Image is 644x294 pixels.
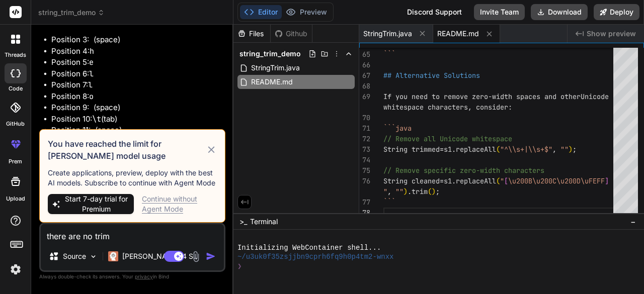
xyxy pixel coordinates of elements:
span: // Remove specific zero-width characters [383,166,544,175]
label: threads [5,51,26,59]
img: icon [206,251,216,261]
label: code [9,84,23,93]
span: = [440,145,444,154]
div: 74 [359,155,370,165]
span: ( [428,187,432,196]
code: l [89,69,94,79]
span: " [383,187,387,196]
span: ``` [383,198,395,207]
span: ( [496,145,500,154]
li: Position 7: [51,79,223,91]
button: Preview [282,5,331,19]
code: l [88,80,93,90]
p: Always double-check its answers. Your in Bind [39,272,225,281]
span: replaceAll [456,176,496,185]
span: README.md [250,76,294,88]
div: 69 [359,91,370,102]
p: [PERSON_NAME] 4 S.. [122,251,197,261]
textarea: there are no trim [41,224,224,242]
span: Terminal [250,217,278,227]
code: h [90,46,94,56]
div: 76 [359,176,370,186]
span: Initializing WebContainer shell... [237,243,381,253]
label: prem [9,157,22,166]
span: ) [569,145,573,154]
div: 65 [359,49,370,60]
h3: You have reached the limit for [PERSON_NAME] model usage [48,138,206,162]
span: String cleaned [383,176,440,185]
div: 70 [359,113,370,123]
div: 71 [359,123,370,134]
span: ; [436,187,440,196]
div: Github [271,29,312,39]
span: ```java [383,124,412,133]
li: Position 5: [51,57,223,68]
span: . [452,176,456,185]
div: 77 [359,197,370,208]
span: ## Alternative Solutions [383,71,480,80]
img: Pick Models [89,252,98,261]
p: Create applications, preview, deploy with the best AI models. Subscribe to continue with Agent Mode [48,168,217,188]
div: 78 [359,208,370,218]
div: 66 [359,60,370,70]
span: . [452,145,456,154]
span: StringTrim.java [250,62,301,74]
span: ~/u3uk0f35zsjjbn9cprh6fq9h0p4tm2-wnxx [237,252,394,262]
li: Position 3: (space) [51,34,223,46]
span: privacy [135,273,153,279]
span: String trimmed [383,145,440,154]
span: ❯ [237,262,243,271]
code: e [89,57,94,67]
span: [ [504,176,508,185]
code: o [89,91,94,102]
span: \u200B\u200C\u200D\uFEFF [508,176,605,185]
span: − [630,217,636,227]
div: 67 [359,70,370,81]
span: ``` [383,50,395,59]
div: 68 [359,81,370,91]
div: Discord Support [401,4,468,20]
span: ] [605,176,609,185]
div: 73 [359,144,370,155]
div: Files [233,29,270,39]
button: Deploy [594,4,639,20]
button: Download [531,4,588,20]
span: string_trim_demo [239,49,301,59]
li: Position 11: (space) [51,125,223,136]
span: Show preview [587,29,636,39]
span: README.md [437,29,479,39]
li: Position 8: [51,91,223,103]
span: "" [560,145,569,154]
div: 75 [359,165,370,176]
label: Upload [6,194,25,203]
span: If you need to remove zero-width spaces and other [383,92,581,101]
label: GitHub [6,120,25,128]
span: // Remove all Unicode whitespace [383,134,512,143]
span: ; [573,145,577,154]
span: "^\\s+|\\s+$" [500,145,552,154]
li: Position 10: (tab) [51,114,223,125]
span: whitespace characters, consider: [383,103,512,112]
p: Source [63,251,86,261]
li: Position 4: [51,46,223,57]
span: Unicode [581,92,609,101]
code: \t [92,114,101,124]
span: s1 [444,176,452,185]
span: trim [412,187,428,196]
button: Start 7-day trial for Premium [48,194,134,214]
span: s1 [444,145,452,154]
img: settings [7,261,24,278]
span: ( [496,176,500,185]
span: "" [395,187,404,196]
span: string_trim_demo [38,8,105,18]
span: = [440,176,444,185]
span: Start 7-day trial for Premium [63,194,130,214]
span: ) [404,187,408,196]
span: StringTrim.java [363,29,412,39]
span: . [408,187,412,196]
span: , [552,145,556,154]
div: Continue without Agent Mode [142,194,217,214]
span: ) [432,187,436,196]
button: − [628,214,638,230]
span: replaceAll [456,145,496,154]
